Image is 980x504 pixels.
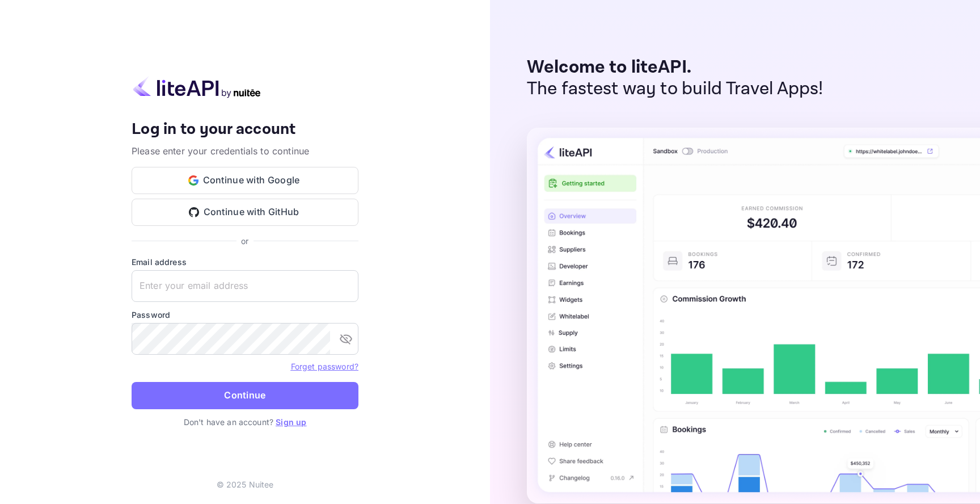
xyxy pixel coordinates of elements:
a: Forget password? [291,362,358,371]
a: Sign up [276,417,306,427]
button: Continue with GitHub [132,199,358,226]
p: Don't have an account? [132,416,358,428]
button: Continue [132,382,358,409]
label: Email address [132,256,358,268]
h4: Log in to your account [132,120,358,140]
button: Continue with Google [132,167,358,194]
img: liteapi [132,76,262,98]
p: Please enter your credentials to continue [132,144,358,158]
label: Password [132,309,358,321]
p: © 2025 Nuitee [217,478,274,490]
p: The fastest way to build Travel Apps! [527,78,823,100]
a: Forget password? [291,360,358,372]
p: Welcome to liteAPI. [527,57,823,78]
button: toggle password visibility [335,327,357,350]
p: or [241,235,248,247]
input: Enter your email address [132,270,358,302]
